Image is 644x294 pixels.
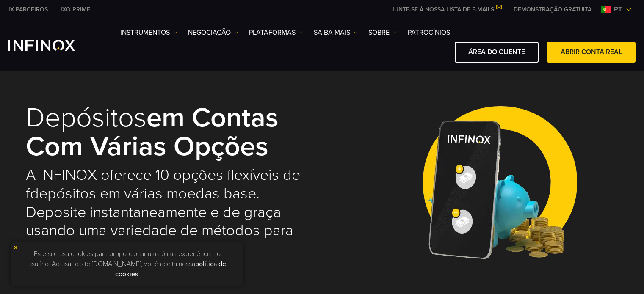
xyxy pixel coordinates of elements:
[15,247,239,281] p: Este site usa cookies para proporcionar uma ótima experiência ao usuário. Ao usar o site [DOMAIN_...
[13,245,19,250] img: yellow close icon
[507,5,598,14] a: INFINOX MENU
[385,6,507,13] a: JUNTE-SE À NOSSA LISTA DE E-MAILS
[455,42,539,63] a: ÁREA DO CLIENTE
[26,101,279,163] strong: em contas com várias opções
[26,104,310,162] h1: Depósitos
[368,27,397,38] a: SOBRE
[8,40,95,51] a: INFINOX Logo
[249,27,303,38] a: PLATAFORMAS
[2,5,54,14] a: INFINOX
[547,42,636,63] a: ABRIR CONTA REAL
[120,27,177,38] a: Instrumentos
[314,27,358,38] a: Saiba mais
[611,4,625,14] span: pt
[54,5,97,14] a: INFINOX
[26,166,310,259] h2: A INFINOX oferece 10 opções flexíveis de fdepósitos em várias moedas base. Deposite instantaneame...
[408,27,450,38] a: Patrocínios
[188,27,238,38] a: NEGOCIAÇÃO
